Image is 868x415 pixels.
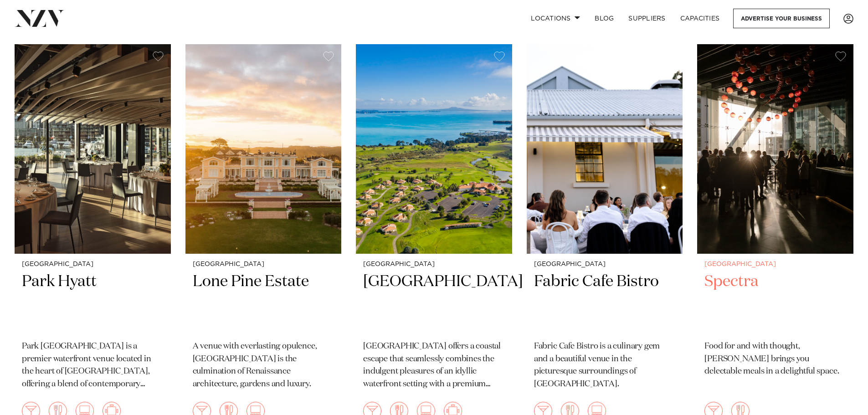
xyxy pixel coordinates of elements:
h2: Lone Pine Estate [193,272,334,333]
small: [GEOGRAPHIC_DATA] [363,261,505,268]
a: SUPPLIERS [621,9,673,28]
small: [GEOGRAPHIC_DATA] [193,261,334,268]
small: [GEOGRAPHIC_DATA] [704,261,846,268]
small: [GEOGRAPHIC_DATA] [22,261,164,268]
h2: [GEOGRAPHIC_DATA] [363,272,505,333]
a: Capacities [673,9,727,28]
a: BLOG [587,9,621,28]
p: Park [GEOGRAPHIC_DATA] is a premier waterfront venue located in the heart of [GEOGRAPHIC_DATA], o... [22,340,164,391]
h2: Fabric Cafe Bistro [534,272,676,333]
p: Food for and with thought, [PERSON_NAME] brings you delectable meals in a delightful space. [704,340,846,379]
a: Advertise your business [733,9,830,28]
a: Locations [524,9,587,28]
p: A venue with everlasting opulence, [GEOGRAPHIC_DATA] is the culmination of Renaissance architectu... [193,340,334,391]
img: nzv-logo.png [15,10,64,26]
p: [GEOGRAPHIC_DATA] offers a coastal escape that seamlessly combines the indulgent pleasures of an ... [363,340,505,391]
small: [GEOGRAPHIC_DATA] [534,261,676,268]
p: Fabric Cafe Bistro is a culinary gem and a beautiful venue in the picturesque surroundings of [GE... [534,340,676,391]
h2: Park Hyatt [22,272,164,333]
h2: Spectra [704,272,846,333]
